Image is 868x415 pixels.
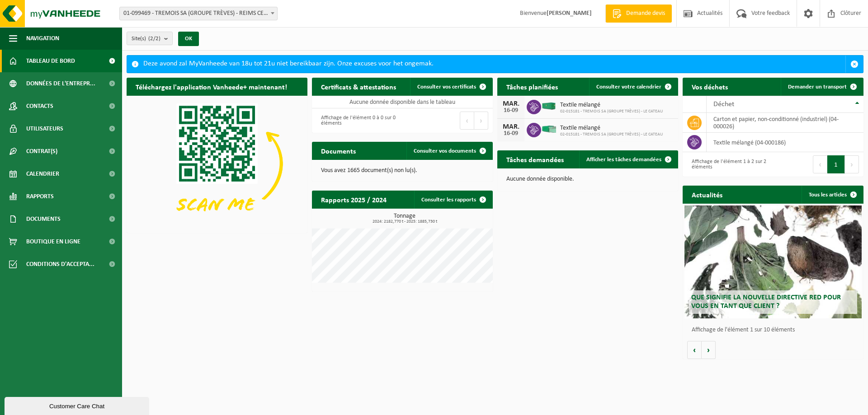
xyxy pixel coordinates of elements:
[316,111,398,131] div: Affichage de l'élément 0 à 0 sur 0 éléments
[541,125,557,133] img: HK-XP-30-GN-00
[560,102,663,109] span: Textile mélangé
[813,155,827,173] button: Previous
[132,32,160,46] span: Site(s)
[474,112,488,130] button: Next
[316,213,493,224] h3: Tonnage
[127,32,173,45] button: Site(s)(2/2)
[26,163,59,185] span: Calendrier
[624,9,667,18] span: Demande devis
[707,113,863,133] td: carton et papier, non-conditionné (industriel) (04-000026)
[827,155,845,173] button: 1
[120,7,277,20] span: 01-099469 - TREMOIS SA (GROUPE TRÈVES) - REIMS CEDEX 2
[26,230,80,253] span: Boutique en ligne
[845,155,859,173] button: Next
[683,78,737,95] h2: Vos déchets
[541,102,557,110] img: HK-XC-40-GN-00
[547,10,592,17] strong: [PERSON_NAME]
[502,123,520,131] div: MAR.
[683,186,731,203] h2: Actualités
[788,84,847,90] span: Demander un transport
[312,191,396,208] h2: Rapports 2025 / 2024
[143,56,845,73] div: Deze avond zal MyVanheede van 18u tot 21u niet bereikbaar zijn. Onze excuses voor het ongemak.
[586,157,661,163] span: Afficher les tâches demandées
[684,205,862,318] a: Que signifie la nouvelle directive RED pour vous en tant que client ?
[506,176,669,182] p: Aucune donnée disponible.
[410,78,492,96] a: Consulter vos certificats
[127,78,296,95] h2: Téléchargez l'application Vanheede+ maintenant!
[691,294,841,310] span: Que signifie la nouvelle directive RED pour vous en tant que client ?
[502,131,520,137] div: 16-09
[502,100,520,107] div: MAR.
[781,78,863,96] a: Demander un transport
[178,32,199,46] button: OK
[417,84,476,90] span: Consulter vos certificats
[26,208,61,230] span: Documents
[5,395,151,415] iframe: chat widget
[702,341,716,359] button: Volgende
[560,125,663,132] span: Textile mélangé
[316,219,493,224] span: 2024: 2182,770 t - 2025: 1885,730 t
[26,95,53,117] span: Contacts
[26,185,54,208] span: Rapports
[312,142,365,159] h2: Documents
[414,191,492,209] a: Consulter les rapports
[26,50,75,72] span: Tableau de bord
[312,78,405,95] h2: Certificats & attestations
[713,101,734,108] span: Déchet
[414,148,476,154] span: Consulter vos documents
[802,186,863,204] a: Tous les articles
[497,150,573,168] h2: Tâches demandées
[687,341,702,359] button: Vorige
[406,142,492,160] a: Consulter vos documents
[560,132,663,137] span: 02-015181 - TREMOIS SA (GROUPE TRÈVES) - LE CATEAU
[26,253,94,275] span: Conditions d'accepta...
[589,78,677,96] a: Consulter votre calendrier
[119,7,278,20] span: 01-099469 - TREMOIS SA (GROUPE TRÈVES) - REIMS CEDEX 2
[127,96,307,231] img: Download de VHEPlus App
[460,112,474,130] button: Previous
[596,84,661,90] span: Consulter votre calendrier
[26,117,63,140] span: Utilisateurs
[26,27,59,50] span: Navigation
[148,36,160,42] count: (2/2)
[579,150,677,168] a: Afficher les tâches demandées
[26,72,95,95] span: Données de l'entrepr...
[502,107,520,114] div: 16-09
[605,5,672,23] a: Demande devis
[497,78,567,95] h2: Tâches planifiées
[560,109,663,114] span: 02-015181 - TREMOIS SA (GROUPE TRÈVES) - LE CATEAU
[692,327,859,333] p: Affichage de l'élément 1 sur 10 éléments
[26,140,57,163] span: Contrat(s)
[687,154,769,174] div: Affichage de l'élément 1 à 2 sur 2 éléments
[321,168,484,174] p: Vous avez 1665 document(s) non lu(s).
[312,96,493,108] td: Aucune donnée disponible dans le tableau
[707,133,863,152] td: textile mélangé (04-000186)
